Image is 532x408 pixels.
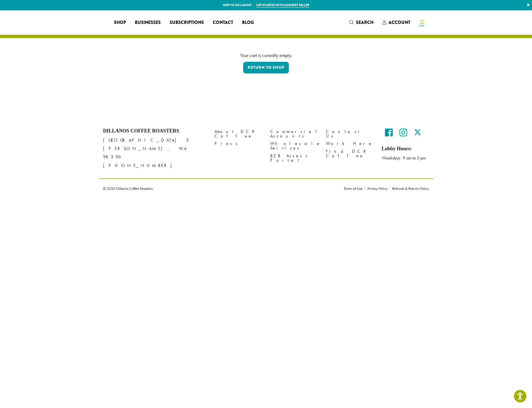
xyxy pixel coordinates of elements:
a: Privacy Policy [365,186,390,190]
a: Return to shop [243,62,289,73]
a: Terms of Use [344,186,365,190]
a: About DCR Coffee [214,128,262,140]
span: Subscriptions [170,19,204,26]
span: Contact [213,19,233,26]
span: Businesses [135,19,161,26]
a: Press [214,140,262,148]
a: Work Here [326,140,373,148]
span: Blog [242,19,254,26]
em: Weekdays 9 am to 5 pm [382,155,426,161]
a: Refunds & Returns Policy [390,186,429,190]
a: Commercial Accounts [270,128,318,140]
p: [GEOGRAPHIC_DATA] E [PERSON_NAME], WA 98390 [PHONE_NUMBER] [103,136,206,169]
span: Search [356,19,374,26]
h5: Lobby Hours: [382,146,429,152]
p: © 2025 Dillanos Coffee Roasters. [103,186,335,190]
a: Contact Us [326,128,373,140]
h4: Dillanos Coffee Roasters [103,128,206,134]
a: Get started with our best seller [256,3,309,8]
a: B2B Access Portal [270,152,318,164]
div: Your cart is currently empty. [107,51,425,59]
span: Shop [114,19,126,26]
span: Account [389,19,410,26]
a: Wholesale Services [270,140,318,152]
a: Find DCR Coffee [326,148,373,159]
a: Search [345,18,378,27]
a: Shop [109,18,130,27]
